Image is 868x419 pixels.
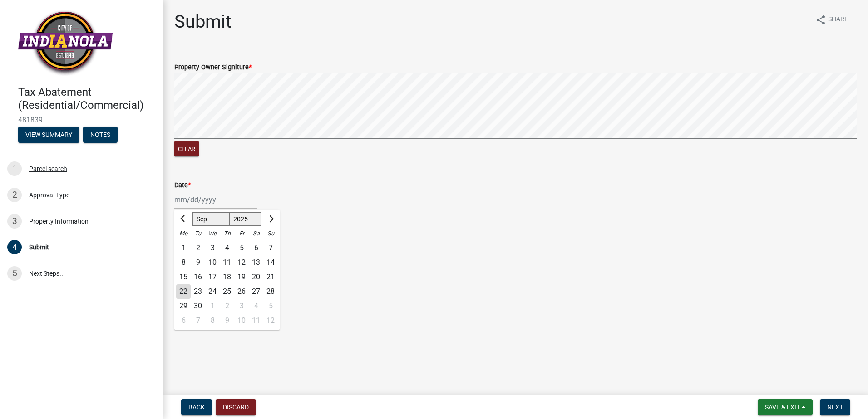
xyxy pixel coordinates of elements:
[176,241,191,255] div: 1
[18,132,79,139] wm-modal-confirm: Summary
[249,255,263,270] div: Saturday, September 13, 2025
[263,270,278,284] div: Sunday, September 21, 2025
[29,166,67,172] div: Parcel search
[234,299,249,313] div: Friday, October 3, 2025
[205,270,220,284] div: Wednesday, September 17, 2025
[263,241,278,255] div: 7
[263,313,278,328] div: 12
[234,270,249,284] div: Friday, September 19, 2025
[220,241,234,255] div: 4
[249,241,263,255] div: 6
[815,15,826,25] i: share
[263,313,278,328] div: Sunday, October 12, 2025
[234,284,249,299] div: 26
[191,299,205,313] div: 30
[249,284,263,299] div: 27
[263,284,278,299] div: Sunday, September 28, 2025
[263,241,278,255] div: Sunday, September 7, 2025
[188,404,205,411] span: Back
[220,241,234,255] div: Thursday, September 4, 2025
[174,141,199,156] button: Clear
[176,299,191,313] div: 29
[18,86,156,112] h4: Tax Abatement (Residential/Commercial)
[234,241,249,255] div: Friday, September 5, 2025
[808,11,855,29] button: shareShare
[249,313,263,328] div: 11
[7,240,22,254] div: 4
[249,284,263,299] div: Saturday, September 27, 2025
[174,190,257,209] input: mm/dd/yyyy
[249,226,263,241] div: Sa
[205,255,220,270] div: Wednesday, September 10, 2025
[191,284,205,299] div: Tuesday, September 23, 2025
[29,192,69,198] div: Approval Type
[828,15,848,25] span: Share
[191,313,205,328] div: Tuesday, October 7, 2025
[234,313,249,328] div: Friday, October 10, 2025
[176,270,191,284] div: 15
[205,299,220,313] div: Wednesday, October 1, 2025
[263,226,278,241] div: Su
[205,270,220,284] div: 17
[191,270,205,284] div: 16
[176,255,191,270] div: Monday, September 8, 2025
[220,313,234,328] div: 9
[174,182,191,189] label: Date
[263,255,278,270] div: 14
[229,212,262,226] select: Select year
[263,299,278,313] div: 5
[192,212,229,226] select: Select month
[205,284,220,299] div: 24
[234,284,249,299] div: Friday, September 26, 2025
[205,299,220,313] div: 1
[249,270,263,284] div: 20
[249,255,263,270] div: 13
[191,241,205,255] div: Tuesday, September 2, 2025
[191,255,205,270] div: Tuesday, September 9, 2025
[176,284,191,299] div: Monday, September 22, 2025
[216,399,256,415] button: Discard
[220,299,234,313] div: Thursday, October 2, 2025
[234,241,249,255] div: 5
[827,404,843,411] span: Next
[181,399,212,415] button: Back
[176,241,191,255] div: Monday, September 1, 2025
[263,255,278,270] div: Sunday, September 14, 2025
[220,270,234,284] div: 18
[220,270,234,284] div: Thursday, September 18, 2025
[176,255,191,270] div: 8
[176,270,191,284] div: Monday, September 15, 2025
[249,313,263,328] div: Saturday, October 11, 2025
[29,244,49,250] div: Submit
[176,313,191,328] div: 6
[234,299,249,313] div: 3
[205,284,220,299] div: Wednesday, September 24, 2025
[220,284,234,299] div: 25
[7,266,22,281] div: 5
[176,313,191,328] div: Monday, October 6, 2025
[205,226,220,241] div: We
[234,313,249,328] div: 10
[7,188,22,202] div: 2
[18,127,79,143] button: View Summary
[220,255,234,270] div: Thursday, September 11, 2025
[191,313,205,328] div: 7
[249,299,263,313] div: 4
[265,212,276,226] button: Next month
[174,11,232,33] h1: Submit
[205,313,220,328] div: 8
[191,241,205,255] div: 2
[205,313,220,328] div: Wednesday, October 8, 2025
[205,241,220,255] div: 3
[765,404,800,411] span: Save & Exit
[249,270,263,284] div: Saturday, September 20, 2025
[220,284,234,299] div: Thursday, September 25, 2025
[249,299,263,313] div: Saturday, October 4, 2025
[249,241,263,255] div: Saturday, September 6, 2025
[191,226,205,241] div: Tu
[83,132,118,139] wm-modal-confirm: Notes
[191,270,205,284] div: Tuesday, September 16, 2025
[29,218,89,224] div: Property Information
[263,299,278,313] div: Sunday, October 5, 2025
[7,214,22,229] div: 3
